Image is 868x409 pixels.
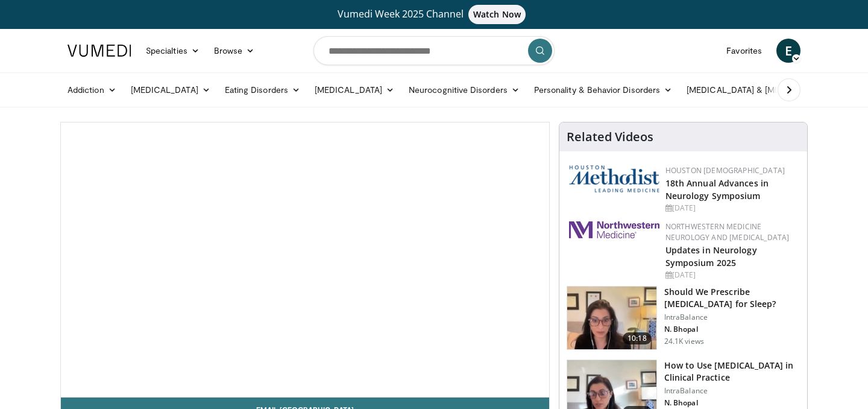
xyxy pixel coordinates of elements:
[665,244,757,268] a: Updates in Neurology Symposium 2025
[307,78,401,102] a: [MEDICAL_DATA]
[664,312,800,322] p: IntraBalance
[664,398,800,408] p: N. Bhopal
[665,203,797,214] div: [DATE]
[719,39,769,63] a: Favorites
[664,360,800,384] h3: How to Use [MEDICAL_DATA] in Clinical Practice
[61,122,549,398] video-js: Video Player
[665,165,785,176] a: Houston [DEMOGRAPHIC_DATA]
[569,221,659,238] img: 2a462fb6-9365-492a-ac79-3166a6f924d8.png.150x105_q85_autocrop_double_scale_upscale_version-0.2.jpg
[623,332,652,344] span: 10:18
[69,5,799,24] a: Vumedi Week 2025 ChannelWatch Now
[401,78,527,102] a: Neurocognitive Disorders
[468,5,526,24] span: Watch Now
[664,337,704,346] p: 24.1K views
[567,286,800,350] a: 10:18 Should We Prescribe [MEDICAL_DATA] for Sleep? IntraBalance N. Bhopal 24.1K views
[664,286,800,310] h3: Should We Prescribe [MEDICAL_DATA] for Sleep?
[207,39,262,63] a: Browse
[776,39,800,63] a: E
[569,165,659,192] img: 5e4488cc-e109-4a4e-9fd9-73bb9237ee91.png.150x105_q85_autocrop_double_scale_upscale_version-0.2.png
[60,78,124,102] a: Addiction
[313,36,555,65] input: Search topics, interventions
[139,39,207,63] a: Specialties
[567,130,653,144] h4: Related Videos
[68,45,131,57] img: VuMedi Logo
[567,287,656,349] img: f7087805-6d6d-4f4e-b7c8-917543aa9d8d.150x105_q85_crop-smart_upscale.jpg
[664,386,800,396] p: IntraBalance
[665,221,790,243] a: Northwestern Medicine Neurology and [MEDICAL_DATA]
[665,270,797,281] div: [DATE]
[679,78,852,102] a: [MEDICAL_DATA] & [MEDICAL_DATA]
[124,78,218,102] a: [MEDICAL_DATA]
[665,177,769,201] a: 18th Annual Advances in Neurology Symposium
[664,325,800,334] p: N. Bhopal
[527,78,679,102] a: Personality & Behavior Disorders
[218,78,307,102] a: Eating Disorders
